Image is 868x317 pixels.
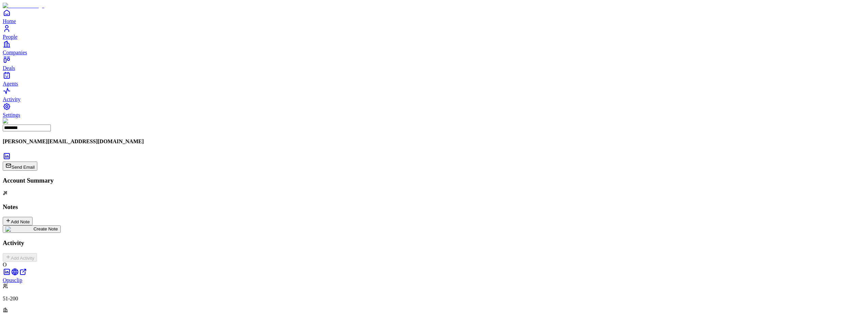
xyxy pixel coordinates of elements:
h3: Account Summary [3,177,865,184]
span: Settings [3,112,20,118]
span: Home [3,18,16,24]
button: create noteCreate Note [3,225,61,233]
a: Home [3,9,865,24]
a: Settings [3,102,865,118]
a: Agents [3,71,865,87]
a: People [3,24,865,40]
img: Item Brain Logo [3,3,44,9]
h3: Activity [3,239,865,247]
a: Opusclip [3,277,22,283]
button: Add Activity [3,253,37,262]
img: Alex Ren [3,118,29,124]
button: Send Email [3,162,37,171]
a: Activity [3,87,865,102]
span: Companies [3,50,27,55]
span: Deals [3,65,15,71]
h4: [PERSON_NAME][EMAIL_ADDRESS][DOMAIN_NAME] [3,138,865,145]
span: Create Note [34,226,58,231]
div: Add Note [5,218,30,224]
a: Companies [3,40,865,55]
a: Deals [3,56,865,71]
h3: Notes [3,203,865,211]
span: People [3,34,18,40]
img: create note [5,226,34,232]
div: O [3,262,865,268]
p: 51-200 [3,296,865,302]
span: Agents [3,81,18,87]
button: Add Note [3,217,33,225]
span: Activity [3,96,20,102]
